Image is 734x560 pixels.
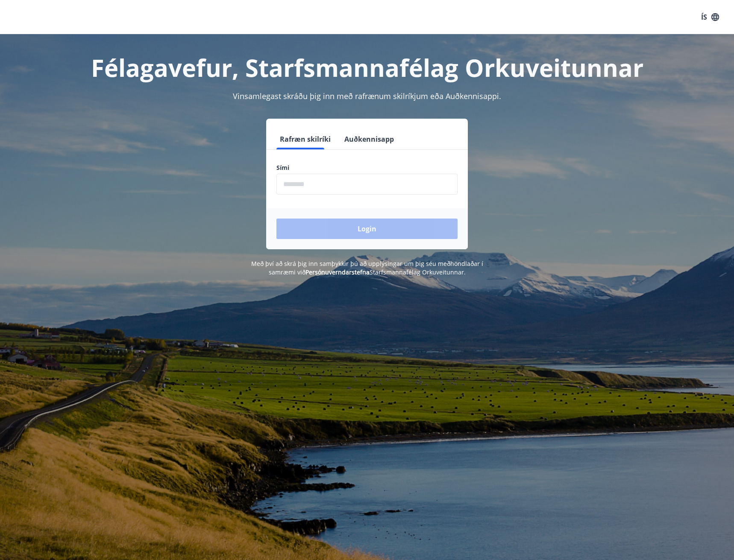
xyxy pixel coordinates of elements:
button: Auðkennisapp [341,129,397,149]
h1: Félagavefur, Starfsmannafélag Orkuveitunnar [70,51,664,84]
button: ÍS [696,9,724,25]
label: Sími [276,163,458,172]
span: Vinsamlegast skráðu þig inn með rafrænum skilríkjum eða Auðkennisappi. [233,91,501,101]
a: Persónuverndarstefna [305,268,370,276]
span: Með því að skrá þig inn samþykkir þú að upplýsingar um þig séu meðhöndlaðar í samræmi við Starfsm... [251,260,483,276]
button: Rafræn skilríki [276,129,334,149]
